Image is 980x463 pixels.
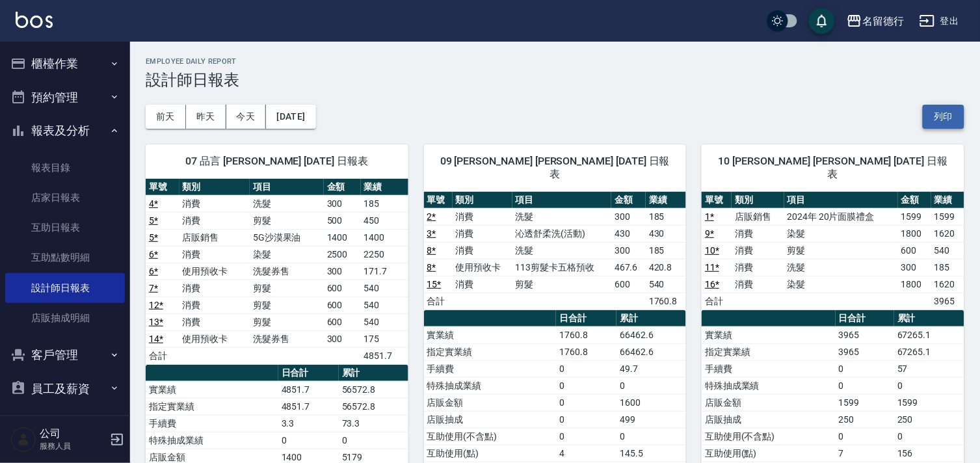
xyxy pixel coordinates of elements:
td: 洗髮券售 [250,330,324,347]
th: 類別 [453,192,512,209]
td: 185 [646,242,686,259]
td: 消費 [732,225,784,242]
td: 430 [611,225,646,242]
th: 項目 [250,179,324,196]
td: 73.3 [339,415,408,432]
td: 540 [931,242,964,259]
th: 日合計 [836,310,895,327]
th: 項目 [784,192,899,209]
span: 10 [PERSON_NAME] [PERSON_NAME] [DATE] 日報表 [717,155,949,181]
td: 499 [616,411,686,428]
td: 171.7 [361,263,408,280]
th: 類別 [732,192,784,209]
td: 剪髮 [250,212,324,229]
td: 300 [324,195,361,212]
td: 實業績 [702,326,835,343]
td: 66462.6 [616,343,686,360]
button: 前天 [146,105,186,129]
td: 消費 [453,276,512,293]
td: 0 [894,377,964,394]
td: 67265.1 [894,343,964,360]
td: 互助使用(不含點) [702,428,835,445]
td: 300 [324,263,361,280]
td: 145.5 [616,445,686,462]
td: 染髮 [784,276,899,293]
td: 0 [556,377,616,394]
th: 日合計 [556,310,616,327]
button: 今天 [226,105,267,129]
td: 剪髮 [512,276,611,293]
td: 洗髮 [512,208,611,225]
td: 600 [611,276,646,293]
td: 消費 [453,208,512,225]
td: 店販金額 [424,394,557,411]
td: 1760.8 [646,293,686,310]
td: 540 [361,313,408,330]
a: 互助日報表 [5,213,125,243]
td: 互助使用(不含點) [424,428,557,445]
td: 消費 [179,246,250,263]
td: 合計 [702,293,732,310]
td: 4851.7 [278,381,339,398]
td: 0 [836,428,895,445]
td: 2250 [361,246,408,263]
td: 1620 [931,225,964,242]
td: 156 [894,445,964,462]
td: 染髮 [250,246,324,263]
td: 4851.7 [361,347,408,364]
button: 客戶管理 [5,338,125,372]
td: 56572.8 [339,398,408,415]
td: 洗髮券售 [250,263,324,280]
td: 1800 [898,276,931,293]
td: 300 [324,330,361,347]
td: 0 [616,377,686,394]
th: 業績 [931,192,964,209]
td: 特殊抽成業績 [146,432,278,449]
td: 0 [556,394,616,411]
td: 手續費 [702,360,835,377]
button: 列印 [923,105,964,129]
td: 540 [646,276,686,293]
td: 4 [556,445,616,462]
td: 消費 [179,313,250,330]
table: a dense table [146,179,408,365]
td: 手續費 [424,360,557,377]
td: 洗髮 [250,195,324,212]
td: 洗髮 [784,259,899,276]
td: 600 [324,313,361,330]
button: 櫃檯作業 [5,47,125,81]
td: 0 [556,428,616,445]
td: 使用預收卡 [179,263,250,280]
td: 113剪髮卡五格預收 [512,259,611,276]
button: 報表及分析 [5,114,125,148]
button: 登出 [914,9,964,33]
td: 消費 [732,276,784,293]
td: 3965 [931,293,964,310]
td: 1760.8 [556,326,616,343]
td: 300 [611,242,646,259]
td: 剪髮 [250,313,324,330]
th: 項目 [512,192,611,209]
td: 指定實業績 [702,343,835,360]
td: 剪髮 [784,242,899,259]
td: 67265.1 [894,326,964,343]
td: 0 [556,411,616,428]
td: 7 [836,445,895,462]
th: 金額 [324,179,361,196]
td: 特殊抽成業績 [424,377,557,394]
span: 09 [PERSON_NAME] [PERSON_NAME] [DATE] 日報表 [440,155,671,181]
td: 店販銷售 [732,208,784,225]
td: 1760.8 [556,343,616,360]
td: 1600 [616,394,686,411]
td: 3.3 [278,415,339,432]
h5: 公司 [40,427,106,440]
td: 消費 [179,297,250,313]
button: 昨天 [186,105,226,129]
td: 沁透舒柔洗(活動) [512,225,611,242]
td: 指定實業績 [424,343,557,360]
td: 540 [361,297,408,313]
td: 合計 [424,293,453,310]
button: 商品管理 [5,405,125,439]
td: 0 [339,432,408,449]
td: 0 [836,360,895,377]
